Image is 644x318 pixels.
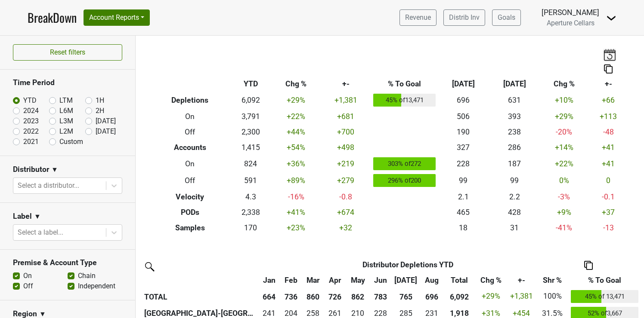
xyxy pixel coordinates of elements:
[536,272,569,288] th: Shr %: activate to sort column ascending
[540,124,588,140] td: -20 %
[13,165,49,174] h3: Distributor
[370,272,391,288] th: Jun: activate to sort column ascending
[23,116,39,126] label: 2023
[272,109,320,124] td: +22 %
[23,137,39,147] label: 2021
[272,172,320,190] td: +89 %
[229,205,272,220] td: 2,338
[96,106,104,116] label: 2H
[324,272,346,288] th: Apr: activate to sort column ascending
[151,140,229,155] th: Accounts
[320,140,372,155] td: +498
[229,92,272,109] td: 6,092
[438,76,489,92] th: [DATE]
[588,76,629,92] th: +-
[489,172,540,190] td: 99
[510,292,533,300] span: +1,381
[320,155,372,172] td: +219
[482,292,500,300] span: +29%
[489,220,540,235] td: 31
[272,220,320,235] td: +23 %
[540,140,588,155] td: +14 %
[59,106,73,116] label: L6M
[320,124,372,140] td: +700
[59,137,83,147] label: Custom
[13,212,32,221] h3: Label
[320,172,372,190] td: +279
[59,126,73,137] label: L2M
[151,220,229,235] th: Samples
[438,220,489,235] td: 18
[280,288,302,305] th: 736
[78,281,115,291] label: Independent
[588,205,629,220] td: +37
[142,259,156,273] img: filter
[489,92,540,109] td: 631
[272,140,320,155] td: +54 %
[443,288,475,305] th: 6,092
[229,109,272,124] td: 3,791
[280,257,536,272] th: Distributor Depletions YTD
[489,109,540,124] td: 393
[588,172,629,190] td: 0
[438,124,489,140] td: 190
[438,189,489,205] td: 2.1
[320,109,372,124] td: +681
[489,189,540,205] td: 2.2
[23,126,39,137] label: 2022
[569,272,641,288] th: % To Goal: activate to sort column ascending
[346,272,370,288] th: May: activate to sort column ascending
[421,288,443,305] th: 696
[272,155,320,172] td: +36 %
[540,220,588,235] td: -41 %
[438,205,489,220] td: 465
[588,140,629,155] td: +41
[272,205,320,220] td: +41 %
[229,172,272,190] td: 591
[399,9,437,26] a: Revenue
[372,76,438,92] th: % To Goal
[391,272,421,288] th: Jul: activate to sort column ascending
[584,261,593,270] img: Copy to clipboard
[302,272,324,288] th: Mar: activate to sort column ascending
[540,189,588,205] td: -3 %
[604,64,613,73] img: Copy to clipboard
[443,9,485,26] a: Distrib Inv
[151,172,229,190] th: Off
[59,116,73,126] label: L3M
[151,155,229,172] th: On
[540,76,588,92] th: Chg %
[489,124,540,140] td: 238
[421,272,443,288] th: Aug: activate to sort column ascending
[23,281,33,291] label: Off
[320,92,372,109] td: +1,381
[542,7,599,18] div: [PERSON_NAME]
[540,205,588,220] td: +9 %
[540,155,588,172] td: +22 %
[28,9,77,27] a: BreakDown
[51,165,58,175] span: ▼
[391,288,421,305] th: 765
[588,92,629,109] td: +66
[229,189,272,205] td: 4.3
[302,288,324,305] th: 860
[438,92,489,109] td: 696
[492,9,521,26] a: Goals
[438,155,489,172] td: 228
[142,288,258,305] th: TOTAL
[438,140,489,155] td: 327
[23,271,32,281] label: On
[324,288,346,305] th: 726
[507,272,536,288] th: +-: activate to sort column ascending
[229,124,272,140] td: 2,300
[489,155,540,172] td: 187
[438,109,489,124] td: 506
[258,288,280,305] th: 664
[151,124,229,140] th: Off
[78,271,96,281] label: Chain
[13,44,122,61] button: Reset filters
[443,272,475,288] th: Total: activate to sort column ascending
[489,76,540,92] th: [DATE]
[84,9,150,26] button: Account Reports
[588,124,629,140] td: -48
